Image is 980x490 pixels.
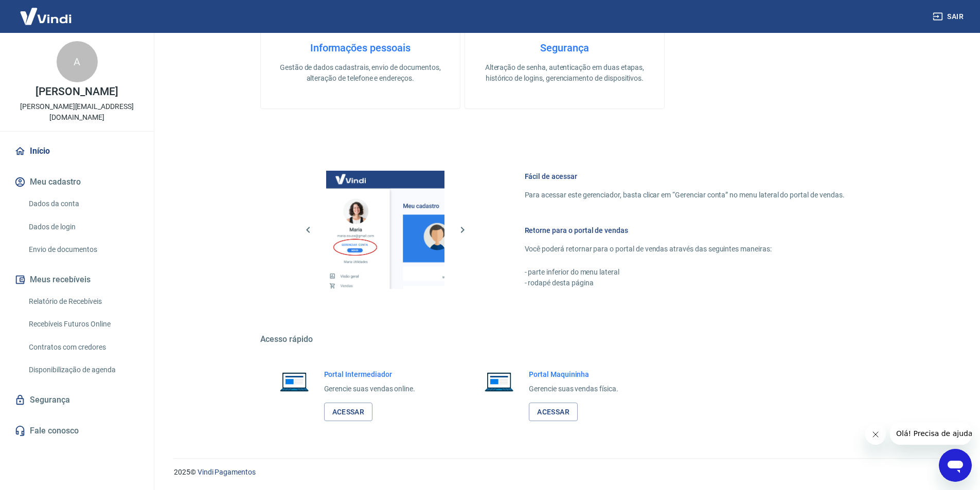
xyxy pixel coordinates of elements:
iframe: Mensagem da empresa [890,422,972,445]
button: Meu cadastro [12,171,141,193]
span: Olá! Precisa de ajuda? [6,7,86,15]
h6: Portal Maquininha [529,369,618,379]
a: Acessar [529,403,578,422]
p: Gerencie suas vendas física. [529,384,618,394]
a: Fale conosco [12,420,141,442]
p: Alteração de senha, autenticação em duas etapas, histórico de logins, gerenciamento de dispositivos. [482,62,648,84]
p: - parte inferior do menu lateral [525,267,845,278]
p: [PERSON_NAME][EMAIL_ADDRESS][DOMAIN_NAME] [8,101,146,123]
a: Vindi Pagamentos [198,468,256,476]
p: [PERSON_NAME] [35,86,118,97]
a: Relatório de Recebíveis [25,291,141,312]
img: Imagem de um notebook aberto [273,369,316,394]
a: Disponibilização de agenda [25,359,141,380]
img: Imagem da dashboard mostrando o botão de gerenciar conta na sidebar no lado esquerdo [326,171,444,289]
div: A [57,41,98,82]
p: 2025 © [174,467,955,478]
p: Você poderá retornar para o portal de vendas através das seguintes maneiras: [525,244,845,255]
h6: Portal Intermediador [324,369,416,379]
a: Acessar [324,403,373,422]
h6: Retorne para o portal de vendas [525,225,845,235]
a: Dados da conta [25,193,141,214]
button: Sair [931,7,968,26]
a: Contratos com credores [25,337,141,358]
h4: Informações pessoais [277,42,443,54]
img: Vindi [12,1,79,32]
a: Segurança [12,389,141,411]
h4: Segurança [482,42,648,54]
p: Para acessar este gerenciador, basta clicar em “Gerenciar conta” no menu lateral do portal de ven... [525,190,845,201]
img: Imagem de um notebook aberto [477,369,521,394]
iframe: Botão para abrir a janela de mensagens [939,449,972,482]
a: Dados de login [25,216,141,238]
a: Envio de documentos [25,239,141,260]
p: - rodapé desta página [525,278,845,288]
h5: Acesso rápido [260,334,869,344]
p: Gestão de dados cadastrais, envio de documentos, alteração de telefone e endereços. [277,62,443,84]
a: Início [12,140,141,162]
h6: Fácil de acessar [525,171,845,182]
p: Gerencie suas vendas online. [324,384,416,394]
button: Meus recebíveis [12,268,141,291]
iframe: Fechar mensagem [865,424,886,445]
a: Recebíveis Futuros Online [25,314,141,335]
